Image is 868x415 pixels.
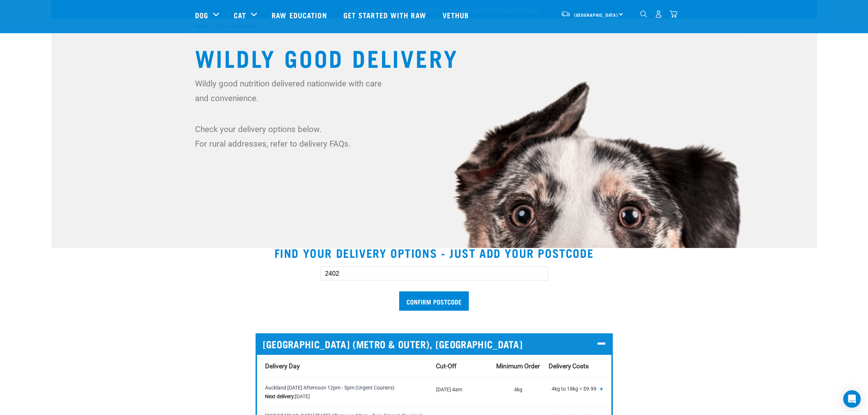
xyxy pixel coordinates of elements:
[432,355,492,378] th: Cut-Off
[843,390,861,408] div: Open Intercom Messenger
[265,383,427,401] div: Auckland [DATE] Afternoon 12pm - 5pm (Urgent Couriers) [DATE]
[265,393,295,399] strong: Next delivery:
[544,355,607,378] th: Delivery Costs
[432,378,492,406] td: [DATE] 4am
[492,355,544,378] th: Minimum Order
[264,0,336,30] a: Raw Education
[640,11,647,18] img: home-icon-1@2x.png
[600,385,603,392] span: +
[60,246,808,259] h2: Find your delivery options - just add your postcode
[574,13,618,16] span: [GEOGRAPHIC_DATA]
[195,44,673,70] h1: Wildly Good Delivery
[195,76,386,105] p: Wildly good nutrition delivered nationwide with care and convenience.
[435,0,478,30] a: Vethub
[399,291,469,311] input: Confirm postcode
[195,9,208,20] a: Dog
[600,385,603,392] button: Show all tiers
[549,383,603,396] p: 4kg to 18kg = $9.99 18kg to 36kg = $14.99 36kg to 54kg = $19.99 54kg to 72kg = $24.99 Over 72kg =...
[561,11,571,17] img: van-moving.png
[492,378,544,406] td: 4kg
[261,355,432,378] th: Delivery Day
[263,338,523,350] span: [GEOGRAPHIC_DATA] (METRO & OUTER), [GEOGRAPHIC_DATA]
[670,10,677,18] img: home-icon@2x.png
[263,338,606,350] p: [GEOGRAPHIC_DATA] (METRO & OUTER), [GEOGRAPHIC_DATA]
[234,9,246,20] a: Cat
[336,0,435,30] a: Get started with Raw
[655,10,662,18] img: user.png
[320,267,548,280] input: Enter your postcode here...
[195,122,386,151] p: Check your delivery options below. For rural addresses, refer to delivery FAQs.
